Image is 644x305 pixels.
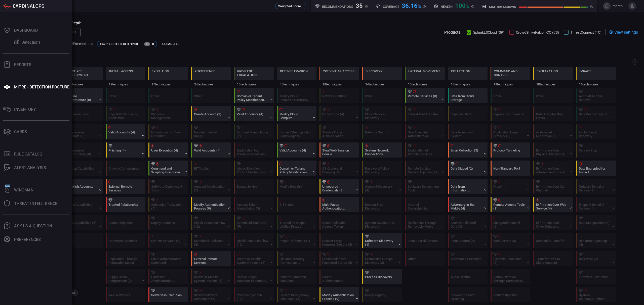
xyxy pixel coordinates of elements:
[63,179,103,194] div: T1585: Establish Accounts (Not covered)
[494,69,527,77] div: Command and Control
[14,28,38,33] div: Dashboard
[237,69,270,77] div: Privilege Escalation
[322,5,353,9] h5: Recommendations
[14,129,27,134] div: Cards
[365,239,396,246] div: Software Discovery (1)
[106,80,145,88] div: 12 techniques
[365,275,396,283] div: Process Discovery
[279,148,311,156] div: Valid Accounts (4)
[536,203,568,210] div: Exfiltration Over Web Service (4)
[319,179,359,194] div: T1552: Unsecured Credentials
[237,94,268,102] div: Domain or Tenant Policy Modification (2)
[537,69,558,73] div: Exfiltration
[362,269,402,284] div: T1057: Process Discovery
[322,148,354,156] div: Steal Web Session Cookie
[408,69,440,73] div: Lateral Movement
[362,142,402,158] div: T1049: System Network Connections Discovery
[448,88,488,103] div: T1530: Data from Cloud Storage
[194,112,225,120] div: Create Account (3)
[66,185,97,192] div: Establish Accounts (3)
[493,203,525,210] div: Remote Access Tools (3)
[533,80,573,88] div: 10 techniques
[613,4,626,8] span: marco.[PERSON_NAME]
[444,30,462,35] span: Products:
[144,42,150,46] span: +1
[405,88,445,103] div: T1021: Remote Services
[106,142,145,158] div: T1566: Phishing
[418,4,421,9] span: %
[151,293,183,301] div: Serverless Execution
[579,167,610,174] div: Data Encrypted for Impact
[148,80,188,88] div: 17 techniques
[493,148,525,156] div: Protocol Tunneling
[148,142,188,158] div: T1204: User Execution
[491,161,530,176] div: T1571: Non-Standard Port
[451,185,482,192] div: Data from Information Repositories (5)
[448,197,488,212] div: T1557: Adversary-in-the-Middle (Not covered)
[322,185,354,192] div: Unsecured Credentials (8)
[448,142,488,158] div: T1114: Email Collection
[66,69,99,77] div: Resource Development
[533,197,573,212] div: T1567: Exfiltration Over Web Service
[319,67,359,88] div: TA0006: Credential Access
[191,80,231,88] div: 24 techniques
[405,80,445,88] div: 10 techniques
[191,106,231,121] div: T1136: Create Account
[100,42,111,46] span: Groups :
[322,203,354,210] div: Multi-Factor Authentication Request Generation
[14,85,69,89] div: MITRE - Detection Posture
[279,112,311,120] div: Modify Cloud Compute Infrastructure (5)
[194,69,215,73] div: Persistence
[356,2,363,8] div: 35
[277,142,316,158] div: T1078: Valid Accounts
[319,142,359,158] div: T1539: Steal Web Session Cookie
[63,88,103,103] div: T1583: Acquire Infrastructure
[491,67,530,88] div: TA0011: Command and Control
[106,67,145,88] div: TA0001: Initial Access
[276,4,303,8] span: Weighted Score
[152,69,169,73] div: Execution
[564,30,601,35] button: ThreatConnect (TC)
[277,161,316,176] div: T1484: Domain or Tenant Policy Modification
[106,197,145,212] div: T1199: Trusted Relationship
[491,197,530,212] div: T1219: Remote Access Tools
[111,42,143,46] span: SCATTERED SPIDER (Intrusion Set)
[234,106,274,121] div: T1078: Valid Accounts
[108,148,140,156] div: Phishing (4)
[106,124,145,139] div: T1078: Valid Accounts
[383,5,399,9] h5: Coverage
[576,80,616,88] div: 16 techniques
[451,94,482,102] div: Data from Cloud Storage
[148,287,188,302] div: T1648: Serverless Execution
[579,69,591,73] div: Impact
[194,203,225,210] div: Modify Authentication Process (9)
[97,41,157,47] div: Groups:SCATTERED SPIDER (Intrusion Set)+1
[366,69,383,73] div: Discovery
[109,69,133,73] div: Initial Access
[362,67,402,88] div: TA0007: Discovery
[151,148,183,156] div: User Execution (4)
[455,2,469,8] div: 100
[148,161,188,176] div: T1059: Command and Scripting Interpreter
[14,201,57,206] div: Threat Intelligence
[63,67,103,88] div: TA0042: Resource Development
[473,30,504,34] span: SplunkESCloud (SP)
[234,67,274,88] div: TA0004: Privilege Escalation
[491,142,530,158] div: T1572: Protocol Tunneling
[323,69,354,73] div: Credential Access
[402,2,421,8] div: 36.16
[14,188,33,192] div: Wingman
[322,293,354,301] div: Modify Authentication Process (9)
[194,148,225,156] div: Valid Accounts (4)
[614,30,638,35] span: View settings
[319,287,359,302] div: T1556: Modify Authentication Process
[576,67,616,88] div: TA0040: Impact
[66,94,97,102] div: Acquire Infrastructure (8)
[106,179,145,194] div: T1133: External Remote Services
[21,40,41,45] div: Detections
[448,179,488,194] div: T1213: Data from Information Repositories
[63,80,103,88] div: 9 techniques
[14,62,31,67] div: Reports
[451,203,482,210] div: Adversary-in-the-Middle (4)
[451,69,470,73] div: Collection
